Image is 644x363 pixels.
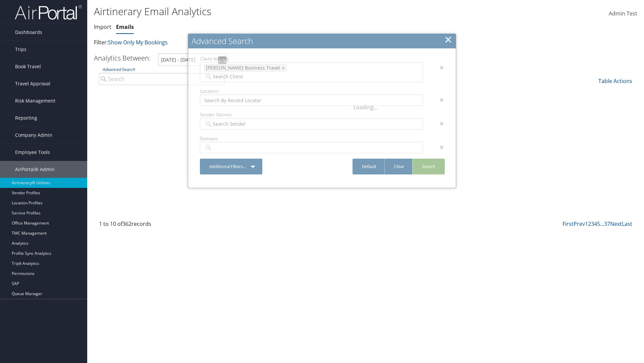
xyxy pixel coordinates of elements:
span: … [600,220,604,228]
span: Employee Tools [15,144,50,161]
a: Default [353,159,386,174]
div: 1 to 10 of records [99,220,225,231]
img: airportal-logo.png [15,4,82,20]
input: Search By Record Locator [204,97,418,104]
a: 1 [585,220,588,228]
span: Book Travel [15,58,41,75]
h1: Airtinerary Email Analytics [94,4,456,18]
label: Locators [200,88,423,94]
div: × [428,143,449,151]
a: Show Only My Bookings [108,39,168,46]
a: Clear [384,159,414,174]
h3: Analytics Between: [94,53,151,63]
input: Search Sender [204,121,418,127]
a: 4 [594,220,597,228]
a: Search [412,159,445,174]
span: Admin Test [609,10,637,17]
a: 37 [604,220,610,228]
a: Import [94,23,111,31]
a: Next [610,220,622,228]
a: 2 [588,220,591,228]
a: 5 [597,220,600,228]
a: Advanced Search [102,67,135,72]
input: [DATE] - [DATE] [158,53,228,66]
a: Prev [574,220,585,228]
span: Company Admin [15,127,52,144]
p: Filter: [94,38,456,47]
span: [PERSON_NAME] Business Travel [205,65,280,71]
input: Advanced Search [99,73,225,85]
a: 3 [591,220,594,228]
span: Trips [15,41,26,58]
label: Sender Names [200,111,423,118]
a: Additional Filters... [200,159,262,174]
span: Dashboards [15,24,42,41]
a: Last [622,220,632,228]
div: × [428,96,449,104]
h2: Advanced Search [188,34,456,48]
div: × [428,119,449,127]
label: Statuses [200,135,423,142]
span: Reporting [15,110,37,126]
a: Emails [116,23,134,31]
a: Close [444,33,452,46]
a: × [282,65,286,71]
a: Admin Test [609,3,637,24]
span: Travel Approval [15,75,50,92]
a: Table Actions [598,77,632,85]
span: 362 [122,220,131,228]
div: × [428,64,449,72]
a: First [562,220,574,228]
label: Client Names [200,55,423,62]
span: Risk Management [15,92,55,109]
input: Search Client [204,73,337,80]
span: AirPortal® Admin [15,161,55,178]
div: Loading... [94,95,637,111]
